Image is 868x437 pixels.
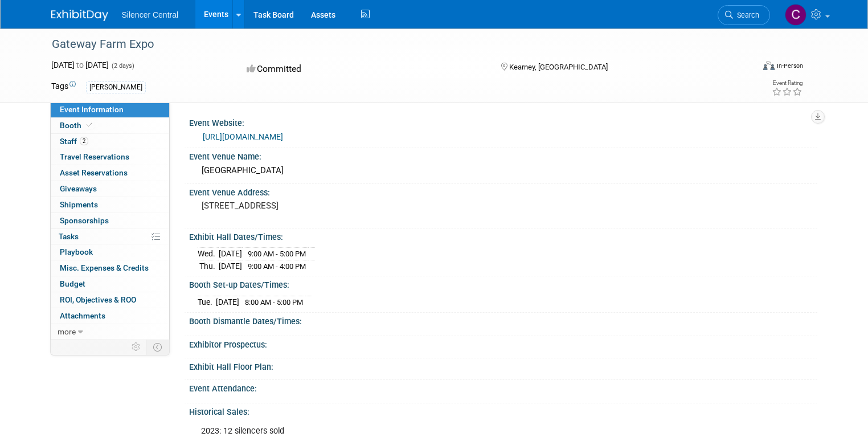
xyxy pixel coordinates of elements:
div: Exhibit Hall Dates/Times: [189,228,817,243]
span: 9:00 AM - 5:00 PM [248,250,306,258]
td: Thu. [198,260,219,272]
td: Personalize Event Tab Strip [126,340,146,354]
a: Asset Reservations [51,165,169,181]
a: [URL][DOMAIN_NAME] [203,132,283,141]
a: Attachments [51,308,169,324]
td: Tue. [198,296,216,308]
span: 2 [80,137,88,145]
i: Booth reservation complete [87,122,92,128]
div: In-Person [776,62,803,70]
div: Committed [243,59,482,79]
td: Wed. [198,248,219,260]
div: Event Venue Address: [189,184,817,198]
a: Tasks [51,229,169,244]
div: [GEOGRAPHIC_DATA] [198,162,809,179]
span: Event Information [60,105,124,114]
span: 8:00 AM - 5:00 PM [245,298,303,307]
div: Event Attendance: [189,380,817,394]
div: [PERSON_NAME] [86,81,146,93]
a: Travel Reservations [51,149,169,165]
img: Format-Inperson.png [763,61,775,70]
div: Historical Sales: [189,403,817,418]
a: Playbook [51,244,169,260]
a: Misc. Expenses & Credits [51,260,169,276]
td: Tags [51,80,76,93]
a: Search [718,5,770,25]
td: [DATE] [219,248,242,260]
span: Sponsorships [60,216,109,225]
span: more [58,327,76,336]
img: Carin Froehlich [785,4,806,26]
span: Misc. Expenses & Credits [60,263,149,272]
span: [DATE] [DATE] [51,60,109,70]
td: [DATE] [219,260,242,272]
span: Booth [60,121,95,130]
div: Booth Dismantle Dates/Times: [189,313,817,327]
span: Playbook [60,247,93,256]
img: ExhibitDay [51,10,108,21]
div: Event Rating [772,80,803,86]
div: Event Venue Name: [189,148,817,162]
span: Kearney, [GEOGRAPHIC_DATA] [509,63,608,71]
span: 9:00 AM - 4:00 PM [248,262,306,271]
span: Asset Reservations [60,168,128,177]
a: ROI, Objectives & ROO [51,292,169,308]
a: Budget [51,276,169,292]
a: Giveaways [51,181,169,197]
span: Search [733,11,759,19]
a: Booth [51,118,169,133]
div: Exhibitor Prospectus: [189,336,817,350]
div: Event Format [692,59,803,76]
span: Attachments [60,311,105,320]
div: Event Website: [189,115,817,129]
span: Budget [60,279,85,288]
span: Silencer Central [122,10,179,19]
td: Toggle Event Tabs [146,340,169,354]
div: Booth Set-up Dates/Times: [189,276,817,291]
span: ROI, Objectives & ROO [60,295,136,304]
span: Shipments [60,200,98,209]
div: Exhibit Hall Floor Plan: [189,358,817,373]
span: Giveaways [60,184,97,193]
span: (2 days) [110,62,134,70]
span: Travel Reservations [60,152,129,161]
a: more [51,324,169,340]
span: to [75,60,85,70]
a: Sponsorships [51,213,169,228]
span: Tasks [59,232,79,241]
pre: [STREET_ADDRESS] [202,201,439,211]
a: Shipments [51,197,169,213]
div: Gateway Farm Expo [48,34,739,55]
a: Staff2 [51,134,169,149]
span: Staff [60,137,88,146]
a: Event Information [51,102,169,117]
td: [DATE] [216,296,239,308]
